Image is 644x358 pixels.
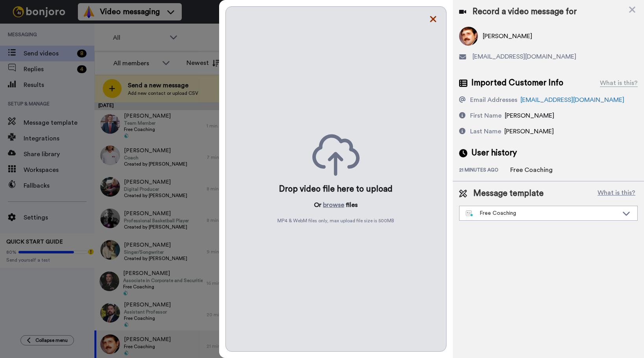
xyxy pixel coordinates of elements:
button: browse [323,200,344,210]
span: MP4 & WebM files only, max upload file size is 500 MB [277,218,394,224]
span: User history [471,147,517,159]
div: Last Name [470,127,501,136]
p: Or files [314,200,358,210]
img: nextgen-template.svg [466,210,473,217]
a: [EMAIL_ADDRESS][DOMAIN_NAME] [520,97,624,103]
span: [PERSON_NAME] [504,128,554,135]
span: Message template [473,188,544,199]
div: Free Coaching [510,165,553,175]
div: Free Coaching [466,209,618,217]
div: Drop video file here to upload [279,184,393,195]
div: First Name [470,111,502,120]
span: [EMAIL_ADDRESS][DOMAIN_NAME] [472,52,576,61]
button: What is this? [595,188,638,199]
span: [PERSON_NAME] [505,113,554,119]
span: Imported Customer Info [471,77,563,89]
div: Email Addresses [470,95,517,105]
div: 21 minutes ago [459,167,510,175]
div: What is this? [600,78,638,88]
